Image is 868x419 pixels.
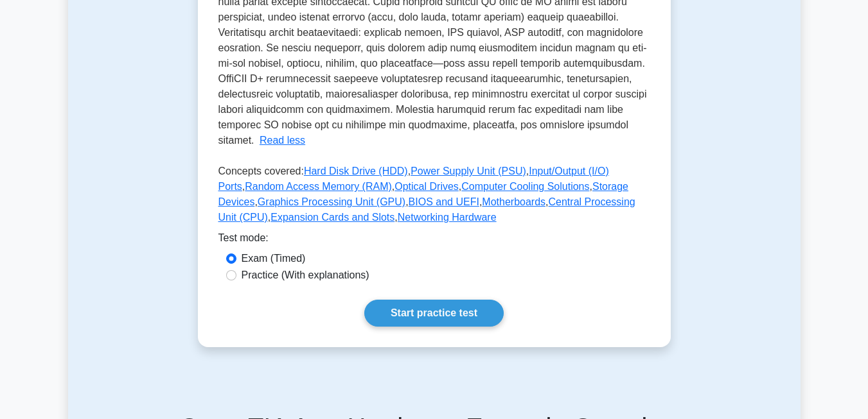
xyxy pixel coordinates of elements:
[242,268,369,283] label: Practice (With explanations)
[461,181,589,192] a: Computer Cooling Solutions
[218,164,650,230] p: Concepts covered: , , , , , , , , , , , ,
[398,212,497,223] a: Networking Hardware
[218,181,629,207] a: Storage Devices
[409,196,479,207] a: BIOS and UEFI
[242,251,306,266] label: Exam (Timed)
[394,181,459,192] a: Optical Drives
[218,230,650,251] div: Test mode:
[482,196,545,207] a: Motherboards
[270,212,394,223] a: Expansion Cards and Slots
[245,181,392,192] a: Random Access Memory (RAM)
[411,166,526,176] a: Power Supply Unit (PSU)
[258,196,405,207] a: Graphics Processing Unit (GPU)
[364,300,504,327] a: Start practice test
[260,133,305,148] button: Read less
[304,166,408,176] a: Hard Disk Drive (HDD)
